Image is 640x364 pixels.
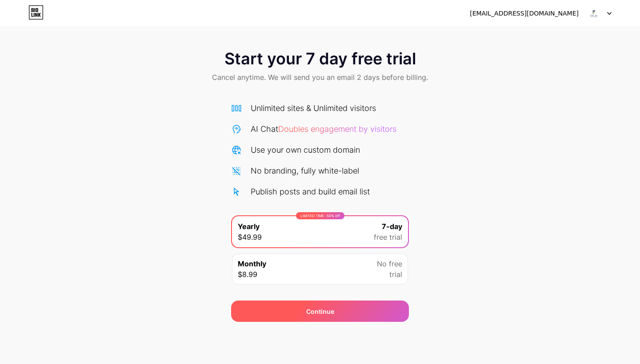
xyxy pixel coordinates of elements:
[585,5,602,22] img: rawann19
[251,102,376,114] div: Unlimited sites & Unlimited visitors
[238,221,260,232] span: Yearly
[238,269,257,280] span: $8.99
[224,50,416,67] span: Start your 7 day free trial
[212,72,428,83] span: Cancel anytime. We will send you an email 2 days before billing.
[251,144,360,156] div: Use your own custom domain
[306,307,334,316] span: Continue
[382,221,402,232] span: 7-day
[389,269,402,280] span: trial
[377,258,402,269] span: No free
[251,186,370,198] div: Publish posts and build email list
[278,124,396,134] span: Doubles engagement by visitors
[251,123,396,135] div: AI Chat
[238,258,266,269] span: Monthly
[374,232,402,242] span: free trial
[296,212,344,219] div: LIMITED TIME : 50% off
[238,232,262,242] span: $49.99
[470,9,579,18] div: [EMAIL_ADDRESS][DOMAIN_NAME]
[251,165,359,177] div: No branding, fully white-label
